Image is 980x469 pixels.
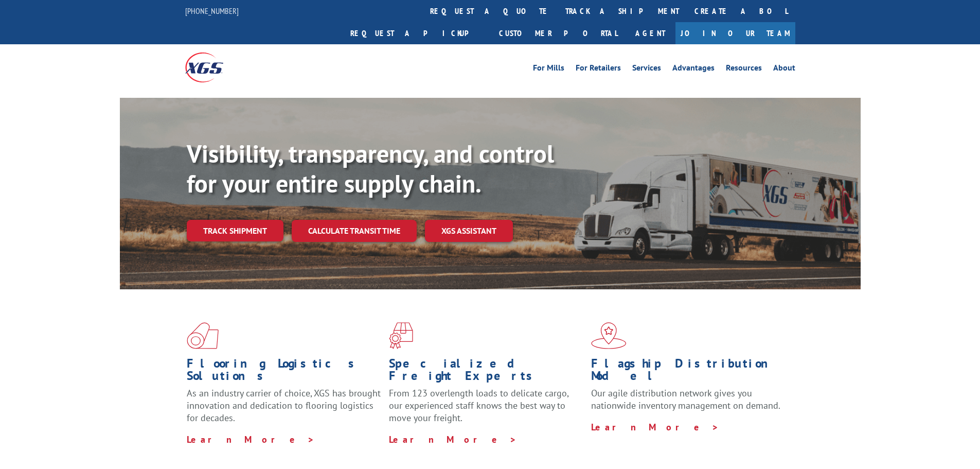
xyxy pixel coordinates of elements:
span: Our agile distribution network gives you nationwide inventory management on demand. [591,387,780,411]
a: Track shipment [187,220,283,241]
a: [PHONE_NUMBER] [185,6,239,16]
a: For Mills [533,64,564,75]
a: Services [632,64,661,75]
a: About [773,64,795,75]
b: Visibility, transparency, and control for your entire supply chain. [187,137,554,199]
h1: Flooring Logistics Solutions [187,357,381,387]
a: Advantages [672,64,715,75]
a: XGS ASSISTANT [425,220,513,242]
a: Learn More > [187,433,315,445]
a: Request a pickup [343,22,491,44]
img: xgs-icon-focused-on-flooring-red [389,322,413,349]
p: From 123 overlength loads to delicate cargo, our experienced staff knows the best way to move you... [389,387,583,433]
img: xgs-icon-total-supply-chain-intelligence-red [187,322,219,349]
a: Learn More > [389,433,517,445]
a: Join Our Team [675,22,795,44]
img: xgs-icon-flagship-distribution-model-red [591,322,627,349]
h1: Flagship Distribution Model [591,357,786,387]
h1: Specialized Freight Experts [389,357,583,387]
span: As an industry carrier of choice, XGS has brought innovation and dedication to flooring logistics... [187,387,381,424]
a: For Retailers [576,64,621,75]
a: Calculate transit time [292,220,417,242]
a: Resources [726,64,762,75]
a: Learn More > [591,421,719,433]
a: Agent [625,22,675,44]
a: Customer Portal [491,22,625,44]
